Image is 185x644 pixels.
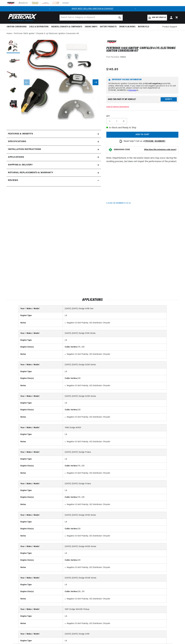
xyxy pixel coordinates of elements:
th: Year / Make / Model [19,631,63,638]
p: All Electronic Ignition Conversion Kits are ground kits unless otherwise noted. If you need a 6-v... [108,83,176,92]
a: Add my vehicle [147,15,167,21]
td: [DATE]-[DATE] Dodge Polara [63,449,166,456]
summary: Ignition Conversions [7,24,28,30]
td: L6 [63,456,166,462]
th: Engine Size(s) [19,525,63,532]
td: [DATE]-[DATE] Dodge A100 [63,631,166,638]
li: Negative 12-Volt Polarity; OE Distributor Chrysler [67,384,165,387]
div: Note: Imperfections in the red and/or black wire may occur during the molding process, but does n... [106,40,178,204]
button: Slide right [93,79,98,85]
th: Engine Size(s) [19,375,63,382]
th: Notes [19,382,63,390]
div: 1 of 2 [52,7,133,10]
th: Engine Type [19,368,63,375]
li: Negative 12-Volt Polarity; OE Distributor Chrysler [67,353,165,356]
summary: Headers, Exhausts & Components [50,24,84,30]
th: Notes [19,469,63,477]
td: 225 [63,557,166,564]
button: search button [117,15,123,21]
span: Applications [8,156,24,159]
h2: Shipping & Delivery [8,163,33,167]
strong: Cubic Inches: [65,346,77,348]
div: Does This part fit My vehicle? [108,98,136,100]
span: Engine Swaps [85,25,97,28]
th: Notes [19,501,63,508]
summary: Features & Benefits [7,130,101,138]
summary: Returns, Replacements & Warranty [7,169,101,177]
td: L6 [63,550,166,557]
td: L6 [63,400,166,406]
button: Load image 2 in gallery view [7,54,20,68]
div: Announcement [52,7,133,10]
h6: Important Voltage Information [108,79,176,81]
span: Product Support [162,25,177,28]
th: Engine Type [19,519,63,525]
td: L6 [63,487,166,494]
td: L6 [63,312,166,319]
th: Notes [19,620,63,627]
th: Year / Make / Model [19,512,63,519]
h2: Installation instructions [8,148,41,151]
td: L6 [63,337,166,344]
th: Engine Size(s) [19,407,63,413]
summary: Shipping & Delivery [7,161,101,169]
a: SHOP BEST SELLING IGNITION & EXHAUST [72,8,113,10]
li: Negative 12-Volt Polarity; OE Distributor Chrysler [67,321,165,324]
td: 1967 Dodge Wm300 Pickup [63,606,166,613]
summary: Coils & Distributors [28,24,50,30]
th: Engine Type [19,312,63,319]
summary: Engine Swaps [84,24,99,30]
p: In-Stock and Ready to Ship [106,126,178,130]
td: [DATE]-[DATE] Dodge W200 Series [63,543,166,550]
td: 225, 251 [63,588,166,595]
button: Slide left [24,79,30,85]
li: Negative 12-Volt Polarity; OE Distributor Chrysler [67,535,165,537]
th: Engine Type [19,337,63,344]
td: [DATE]-[DATE] Dodge D200 Series [63,361,166,368]
td: 225 [63,407,166,413]
summary: Battery Products [99,24,118,30]
td: [DATE]-[DATE] Dodge W300 Series [63,575,166,581]
th: Engine Type [19,550,63,557]
img: Emissions code [108,148,113,152]
span: Headers, Exhausts & Components [51,25,82,28]
button: Load image 3 in gallery view [7,69,20,82]
h2: Features & Benefits [8,132,33,136]
th: Year / Make / Model [19,330,63,337]
th: Notes [19,319,63,327]
li: Negative 12-Volt Polarity; OE Distributor Chrysler [67,597,165,600]
th: Engine Type [19,613,63,620]
td: 170, 225 [63,463,166,469]
a: Applications [7,153,101,161]
h1: PerTronix 1361A Ignitor® Chrysler 6 cyl Electronic Ignition Conversion Kit [106,47,178,52]
button: Load image 5 in gallery view [7,98,20,111]
a: PerTronix 1361A Ignitor® Chrysler 6 cyl Electronic Ignition Conversion Kit [14,32,79,35]
label: QTY [106,115,178,117]
th: Year / Make / Model [19,606,63,613]
button: Load image 4 in gallery view [7,84,20,97]
th: Engine Type [19,400,63,406]
th: Engine Size(s) [19,344,63,350]
td: L6 [63,431,166,438]
summary: Specifications [7,138,101,145]
img: Pertronix [7,13,37,22]
th: Engine Type [19,581,63,588]
th: Year / Make / Model [19,361,63,368]
summary: Product Support [162,24,178,30]
strong: Cubic Inches: [65,496,77,498]
strong: Cubic Inches: [65,528,77,530]
span: Spark Plug Wires [119,25,135,28]
summary: Spark Plug Wires [118,24,137,30]
summary: Motorcycle [137,24,150,30]
th: Notes [19,532,63,540]
li: Negative 12-Volt Polarity; OE Distributor Chrysler [67,472,165,475]
a: [PHONE_NUMBER] [145,140,165,142]
p: Need help? Call us at [124,140,165,143]
button: Verify [161,97,177,102]
h2: Applications [7,298,178,302]
td: 170, 225 [63,344,166,350]
button: Translation missing: en.sections.announcements.previous_announcement [47,6,52,11]
th: Engine Size(s) [19,588,63,595]
td: [DATE]-[DATE] Dodge D300 Series [63,393,166,400]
